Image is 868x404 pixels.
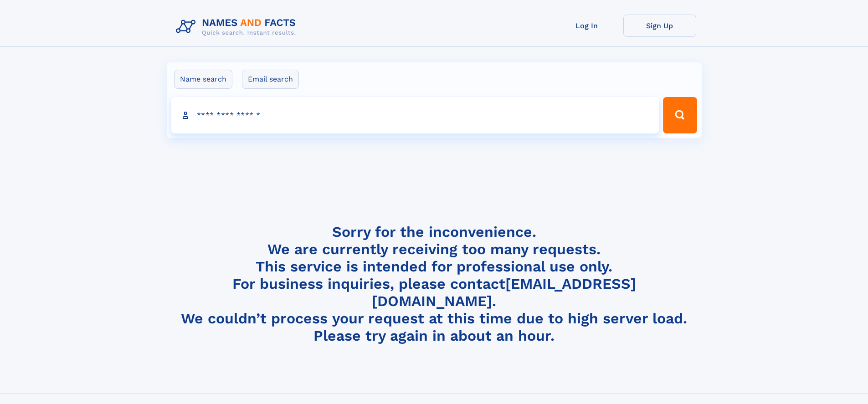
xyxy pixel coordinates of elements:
[550,15,623,37] a: Log In
[171,97,659,133] input: search input
[663,97,697,133] button: Search Button
[623,15,696,37] a: Sign Up
[242,70,299,89] label: Email search
[172,15,303,39] img: Logo Names and Facts
[372,275,636,310] a: [EMAIL_ADDRESS][DOMAIN_NAME]
[172,223,696,345] h4: Sorry for the inconvenience. We are currently receiving too many requests. This service is intend...
[174,70,232,89] label: Name search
